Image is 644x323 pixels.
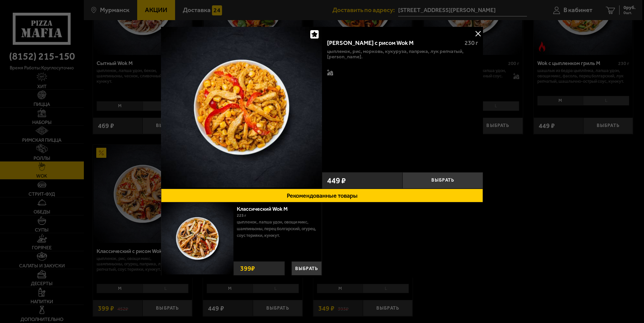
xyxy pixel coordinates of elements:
[327,40,459,47] div: [PERSON_NAME] с рисом Wok M
[465,39,478,47] span: 230 г
[161,189,483,202] button: Рекомендованные товары
[161,27,322,188] img: Карри с рисом Wok M
[327,49,478,59] p: цыпленок, рис, морковь, кукуруза, паприка, лук репчатый, [PERSON_NAME].
[327,177,346,185] span: 449 ₽
[238,262,257,275] strong: 399 ₽
[402,172,483,189] button: Выбрать
[291,261,322,275] button: Выбрать
[237,219,317,239] p: цыпленок, лапша удон, овощи микс, шампиньоны, перец болгарский, огурец, соус терияки, кунжут.
[161,27,322,189] a: Карри с рисом Wok M
[237,213,246,218] span: 225 г
[237,206,294,212] a: Классический Wok M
